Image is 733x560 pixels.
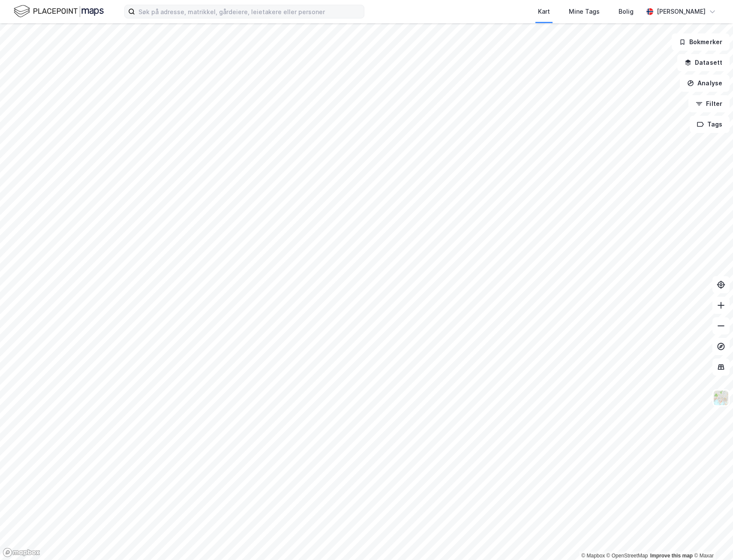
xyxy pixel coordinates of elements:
[650,553,693,559] a: Improve this map
[713,390,729,406] img: Z
[657,6,706,17] div: [PERSON_NAME]
[672,33,730,51] button: Bokmerker
[569,6,600,17] div: Mine Tags
[3,548,40,557] a: Mapbox homepage
[14,4,104,19] img: logo.f888ab2527a4732fd821a326f86c7f29.svg
[607,553,648,559] a: OpenStreetMap
[677,54,730,71] button: Datasett
[688,95,730,112] button: Filter
[690,519,733,560] iframe: Chat Widget
[690,116,730,133] button: Tags
[581,553,605,559] a: Mapbox
[135,5,364,18] input: Søk på adresse, matrikkel, gårdeiere, leietakere eller personer
[619,6,634,17] div: Bolig
[538,6,550,17] div: Kart
[680,75,730,92] button: Analyse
